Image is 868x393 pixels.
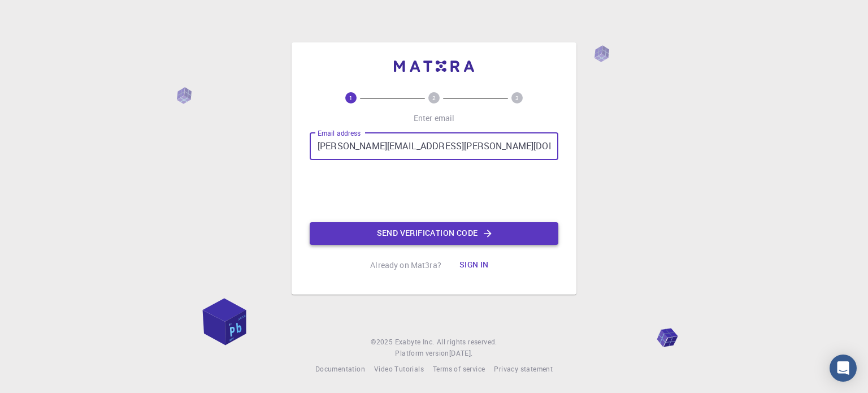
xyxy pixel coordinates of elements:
span: Terms of service [433,364,485,373]
text: 3 [515,94,519,102]
div: Open Intercom Messenger [830,355,857,382]
text: 2 [432,94,436,102]
span: [DATE] . [449,348,473,357]
p: Already on Mat3ra? [370,260,441,271]
a: Terms of service [433,364,485,375]
a: Exabyte Inc. [395,336,435,348]
span: Documentation [315,364,365,373]
a: [DATE]. [449,348,473,359]
span: Exabyte Inc. [395,337,435,346]
iframe: reCAPTCHA [348,169,520,213]
span: Video Tutorials [374,364,424,373]
p: Enter email [414,113,455,124]
span: Platform version [395,348,449,359]
text: 1 [349,94,353,102]
button: Send verification code [310,222,558,245]
a: Privacy statement [494,364,553,375]
span: All rights reserved. [437,336,497,348]
span: Privacy statement [494,364,553,373]
span: © 2025 [371,336,394,348]
label: Email address [318,128,361,138]
a: Documentation [315,364,365,375]
a: Video Tutorials [374,364,424,375]
button: Sign in [450,254,498,277]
